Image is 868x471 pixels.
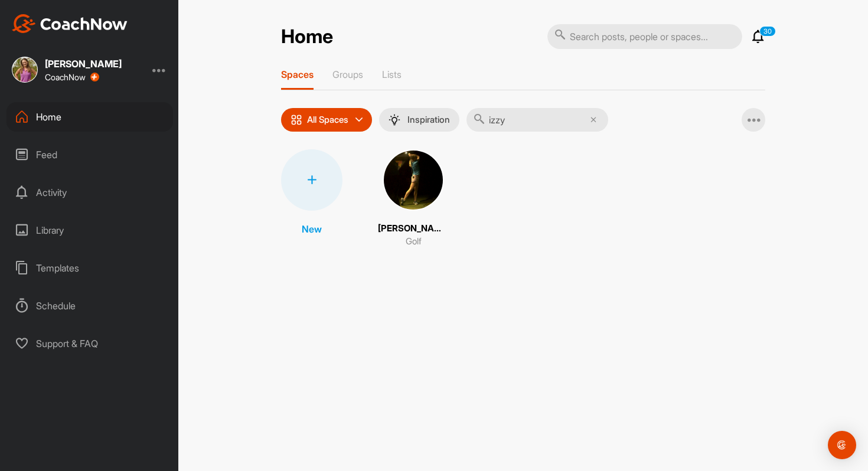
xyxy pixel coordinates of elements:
[378,222,449,235] p: [PERSON_NAME]
[302,222,322,236] p: New
[6,215,173,245] div: Library
[407,115,450,125] p: Inspiration
[332,68,363,80] p: Groups
[6,102,173,132] div: Home
[45,73,99,82] div: CoachNow
[291,114,302,126] img: icon
[383,149,444,211] img: square_3f9306cb190d75ec48192b5a7bae1acb.jpg
[6,178,173,207] div: Activity
[12,57,38,83] img: square_b26b68be6650e45701a616cf554d9114.jpg
[6,329,173,358] div: Support & FAQ
[281,25,333,48] h2: Home
[466,108,608,132] input: Search...
[759,26,776,37] p: 30
[547,24,742,49] input: Search posts, people or spaces...
[828,431,856,459] div: Open Intercom Messenger
[12,14,128,33] img: CoachNow
[406,235,422,248] p: Golf
[6,140,173,169] div: Feed
[45,59,122,68] div: [PERSON_NAME]
[382,68,402,80] p: Lists
[281,68,314,80] p: Spaces
[389,114,400,126] img: menuIcon
[307,115,348,125] p: All Spaces
[6,253,173,283] div: Templates
[6,291,173,320] div: Schedule
[378,149,449,248] a: [PERSON_NAME]Golf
